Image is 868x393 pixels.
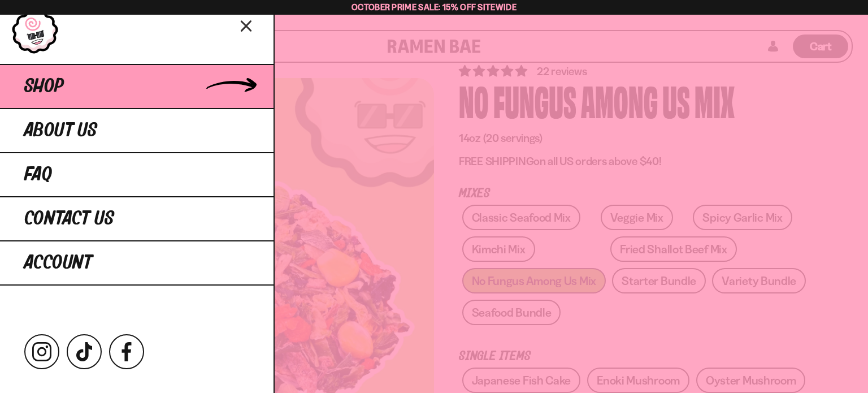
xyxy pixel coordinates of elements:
[24,76,64,97] span: Shop
[24,120,97,141] span: About Us
[351,2,517,12] span: October Prime Sale: 15% off Sitewide
[24,165,52,185] span: FAQ
[24,209,114,229] span: Contact Us
[237,15,257,35] button: Close menu
[24,253,92,273] span: Account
